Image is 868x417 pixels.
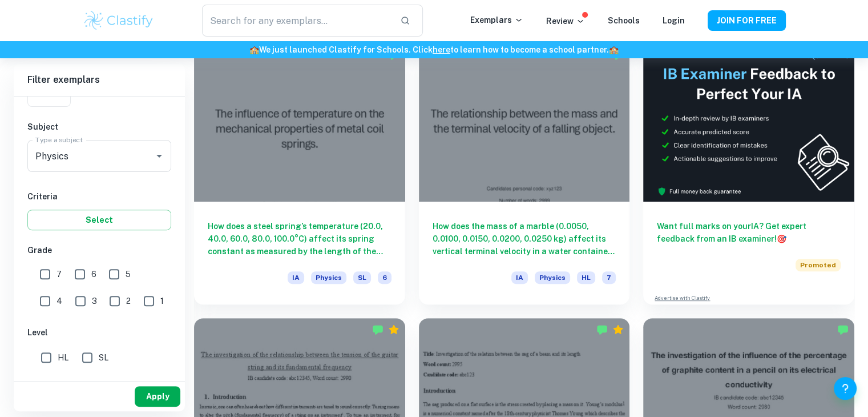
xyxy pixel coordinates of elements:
span: HL [577,271,595,284]
a: How does the mass of a marble (0.0050, 0.0100, 0.0150, 0.0200, 0.0250 kg) affect its vertical ter... [419,43,630,304]
span: 6 [91,268,96,280]
label: Type a subject [35,135,83,145]
p: Review [546,15,585,27]
span: SL [353,271,371,284]
input: Search for any exemplars... [202,5,390,37]
a: Want full marks on yourIA? Get expert feedback from an IB examiner!PromotedAdvertise with Clastify [643,43,854,304]
h6: How does the mass of a marble (0.0050, 0.0100, 0.0150, 0.0200, 0.0250 kg) affect its vertical ter... [433,220,616,258]
span: 🏫 [249,45,259,54]
button: Open [151,148,167,164]
div: Premium [612,324,624,335]
h6: We just launched Clastify for Schools. Click to learn how to become a school partner. [2,43,866,56]
span: SL [99,351,108,364]
span: Physics [311,271,346,284]
span: IA [511,271,528,284]
img: Marked [596,324,608,335]
span: 🏫 [609,45,619,54]
span: Promoted [796,259,841,271]
a: How does a steel spring’s temperature (20.0, 40.0, 60.0, 80.0, 100.0°C) affect its spring constan... [194,43,405,304]
span: Physics [535,271,570,284]
h6: Filter exemplars [14,64,185,96]
span: 🎯 [777,234,786,243]
span: IA [288,271,304,284]
span: 7 [602,271,616,284]
img: Marked [372,324,383,335]
h6: Want full marks on your IA ? Get expert feedback from an IB examiner! [657,220,841,245]
h6: Grade [27,244,171,256]
span: 2 [126,295,131,307]
button: JOIN FOR FREE [708,10,786,31]
span: HL [58,351,68,364]
span: 1 [160,295,164,307]
a: Login [663,16,685,25]
span: 4 [56,295,62,307]
h6: Criteria [27,190,171,203]
span: 5 [126,268,131,280]
span: 6 [378,271,391,284]
button: Apply [135,386,180,407]
span: 3 [92,295,97,307]
button: Select [27,210,171,230]
span: 7 [56,268,62,280]
a: Schools [608,16,640,25]
h6: Level [27,326,171,339]
img: Clastify logo [83,9,155,32]
img: Thumbnail [643,43,854,202]
a: Advertise with Clastify [655,294,710,302]
button: Help and Feedback [834,377,857,400]
img: Marked [837,324,849,335]
p: Exemplars [470,14,523,26]
h6: Subject [27,121,171,133]
h6: How does a steel spring’s temperature (20.0, 40.0, 60.0, 80.0, 100.0°C) affect its spring constan... [208,220,391,258]
a: here [433,45,450,54]
div: Premium [388,324,399,335]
